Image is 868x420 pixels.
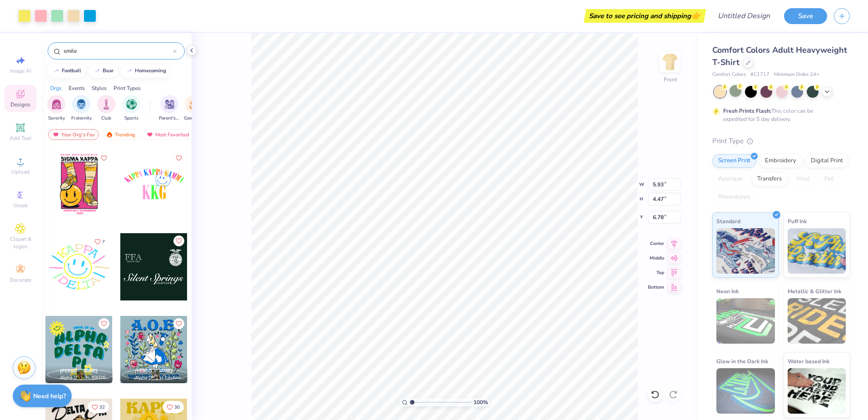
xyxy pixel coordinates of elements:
img: Metallic & Glitter Ink [788,298,846,344]
div: Trending [102,129,139,140]
div: filter for Parent's Weekend [159,95,180,122]
span: Fraternity [71,115,92,122]
button: football [48,64,85,78]
div: Events [69,84,85,92]
span: Parent's Weekend [159,115,180,122]
span: Puff Ink [788,216,807,226]
div: Print Type [712,136,850,146]
button: Like [99,153,109,164]
div: Screen Print [712,154,756,168]
span: Alpha Omega Epsilon, [GEOGRAPHIC_DATA][US_STATE] [135,375,184,381]
span: Club [101,115,111,122]
button: filter button [97,95,115,122]
img: Standard [716,228,775,274]
span: Upload [11,168,30,175]
span: Sorority [48,115,65,122]
button: Like [173,318,184,329]
strong: Need help? [33,392,66,400]
div: Transfers [751,172,788,186]
img: most_fav.gif [146,131,153,138]
span: [PERSON_NAME] [60,368,98,374]
div: filter for Club [97,95,115,122]
strong: Fresh Prints Flash: [723,107,771,115]
button: filter button [122,95,140,122]
span: Glow in the Dark Ink [716,356,768,366]
img: Sports Image [126,99,137,110]
div: This color can be expedited for 5 day delivery. [723,107,835,123]
img: Glow in the Dark Ink [716,368,775,414]
img: trend_line.gif [94,68,101,74]
img: most_fav.gif [52,131,59,138]
span: Alpha Delta Pi, [GEOGRAPHIC_DATA][US_STATE][PERSON_NAME] [60,375,109,381]
button: filter button [71,95,92,122]
div: Digital Print [805,154,849,168]
button: Like [173,153,184,164]
img: Club Image [101,99,111,110]
div: Applique [712,172,749,186]
span: Designs [10,101,30,108]
div: football [62,68,81,73]
span: 32 [99,405,105,410]
button: filter button [184,95,205,122]
div: Rhinestones [712,190,756,204]
div: Your Org's Fav [48,129,99,140]
div: Save to see pricing and shipping [586,9,704,23]
span: Bottom [648,284,664,290]
span: 100 % [473,398,488,406]
span: Standard [716,216,740,226]
button: Like [99,318,109,329]
div: homecoming [135,68,166,73]
button: Like [173,235,184,246]
div: Print Types [113,84,141,92]
img: Parent's Weekend Image [164,99,175,110]
span: Game Day [184,115,205,122]
button: Like [163,401,184,413]
div: Front [664,75,677,84]
span: Sports [124,115,138,122]
span: 7 [102,240,105,244]
span: Top [648,270,664,276]
button: filter button [159,95,180,122]
img: trending.gif [106,131,113,138]
span: Middle [648,255,664,261]
div: filter for Sports [122,95,140,122]
div: Styles [92,84,107,92]
div: filter for Fraternity [71,95,92,122]
button: Like [90,235,109,248]
div: filter for Game Day [184,95,205,122]
button: Like [88,401,109,413]
span: Decorate [10,276,31,284]
input: Untitled Design [710,7,777,25]
div: Embroidery [759,154,802,168]
button: filter button [47,95,65,122]
span: 30 [174,405,180,410]
img: Sorority Image [51,99,62,110]
span: Comfort Colors Adult Heavyweight T-Shirt [712,45,847,68]
div: Vinyl [790,172,816,186]
button: homecoming [121,64,170,78]
img: Water based Ink [788,368,846,414]
span: Water based Ink [788,356,829,366]
span: Clipart & logos [5,235,36,250]
span: Add Text [10,135,31,142]
span: 👉 [691,10,701,21]
span: [PERSON_NAME] [135,368,173,374]
img: Game Day Image [189,99,200,110]
div: bear [103,68,113,73]
span: Greek [14,202,28,209]
div: Most Favorited [142,129,193,140]
img: trend_line.gif [126,68,133,74]
div: Foil [819,172,840,186]
span: # C1717 [750,71,769,79]
button: bear [89,64,118,78]
span: Comfort Colors [712,71,746,79]
div: Orgs [50,84,62,92]
img: Neon Ink [716,298,775,344]
input: Try "Alpha" [63,46,173,55]
span: Center [648,240,664,247]
img: Fraternity Image [76,99,86,110]
span: Metallic & Glitter Ink [788,286,841,296]
span: Image AI [10,67,31,75]
div: filter for Sorority [47,95,65,122]
button: Save [784,8,827,24]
